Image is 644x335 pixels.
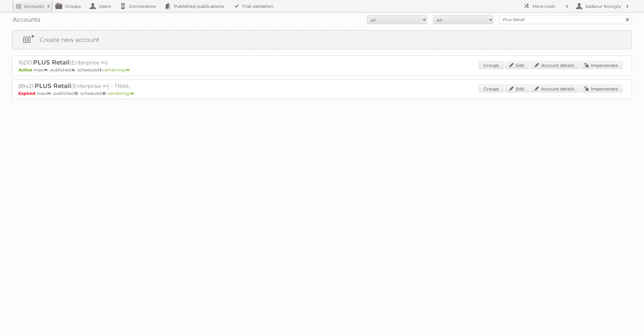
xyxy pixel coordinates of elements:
strong: ∞ [47,91,51,96]
span: remaining: [107,91,134,96]
span: Active [18,67,34,73]
a: Impersonate [580,85,623,92]
a: Create new account [13,31,631,49]
a: Groups [479,61,504,69]
p: max: - published: - scheduled: - [18,67,626,73]
strong: ∞ [130,91,134,96]
span: PLUS Retail [35,82,71,89]
a: Groups [479,85,504,92]
span: Expired [18,91,37,96]
strong: 0 [75,91,78,96]
strong: 4 [72,67,75,73]
h2: More tools [532,3,563,9]
strong: 0 [103,91,106,96]
a: Account details [530,61,579,69]
h2: Accounts [24,3,44,9]
span: PLUS Retail [33,59,70,66]
span: remaining: [103,67,130,73]
h2: 16210: (Enterprise ∞) [18,59,229,67]
a: Edit [505,85,529,92]
h2: Sedanur Koroglu [584,3,623,9]
a: Edit [505,61,529,69]
strong: ∞ [44,67,48,73]
strong: ∞ [126,67,130,73]
a: Impersonate [580,61,623,69]
strong: 1 [100,67,101,73]
h2: 89421: (Enterprise ∞) - TRIAL [18,82,229,90]
a: Account details [530,85,579,92]
p: max: - published: - scheduled: - [18,91,626,96]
